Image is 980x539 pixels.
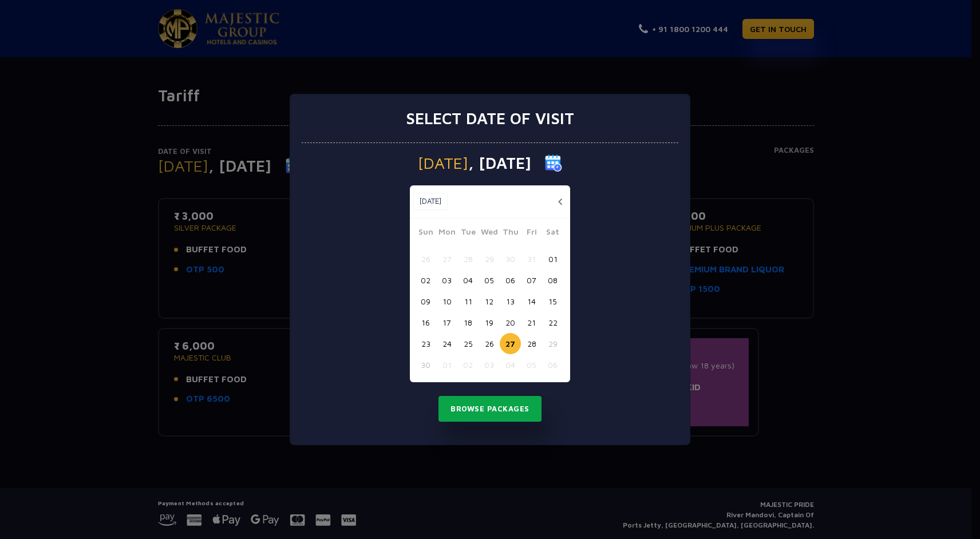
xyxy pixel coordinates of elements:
button: 19 [479,312,500,333]
button: 27 [500,333,521,354]
button: 01 [542,248,563,269]
button: 13 [500,291,521,312]
button: 01 [436,354,457,375]
button: 29 [542,333,563,354]
button: 10 [436,291,457,312]
button: 30 [500,248,521,269]
button: 02 [457,354,479,375]
button: 22 [542,312,563,333]
button: 06 [500,269,521,291]
button: 20 [500,312,521,333]
button: 21 [521,312,542,333]
button: 09 [415,291,436,312]
button: 29 [479,248,500,269]
button: 04 [457,269,479,291]
span: Wed [479,225,500,241]
span: Tue [457,225,479,241]
button: 14 [521,291,542,312]
button: 04 [500,354,521,375]
button: 05 [479,269,500,291]
button: 15 [542,291,563,312]
button: 07 [521,269,542,291]
button: 03 [436,269,457,291]
button: 27 [436,248,457,269]
h3: Select date of visit [406,109,574,128]
span: Thu [500,225,521,241]
button: 18 [457,312,479,333]
button: 17 [436,312,457,333]
span: [DATE] [418,155,468,171]
span: Sat [542,225,563,241]
button: 16 [415,312,436,333]
button: 28 [521,333,542,354]
button: 02 [415,269,436,291]
button: 08 [542,269,563,291]
button: 03 [479,354,500,375]
button: 12 [479,291,500,312]
button: 05 [521,354,542,375]
button: 24 [436,333,457,354]
button: 26 [479,333,500,354]
img: calender icon [545,154,562,172]
span: Sun [415,225,436,241]
button: 28 [457,248,479,269]
button: 23 [415,333,436,354]
button: Browse Packages [438,396,542,422]
button: 30 [415,354,436,375]
button: 25 [457,333,479,354]
span: , [DATE] [468,155,531,171]
button: 31 [521,248,542,269]
button: [DATE] [413,193,448,210]
button: 06 [542,354,563,375]
button: 11 [457,291,479,312]
span: Fri [521,225,542,241]
button: 26 [415,248,436,269]
span: Mon [436,225,457,241]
